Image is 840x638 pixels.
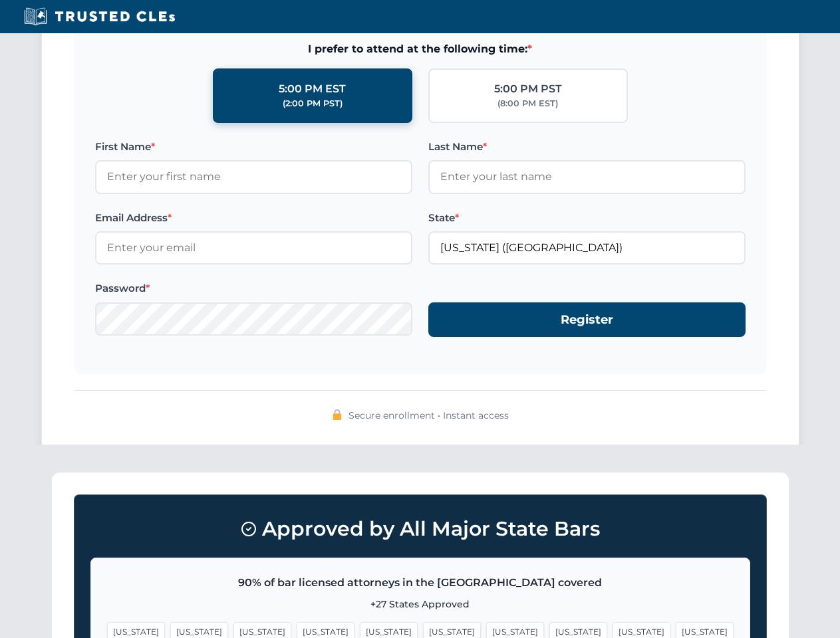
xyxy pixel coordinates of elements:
[107,574,734,591] p: 90% of bar licensed attorneys in the [GEOGRAPHIC_DATA] covered
[428,160,746,193] input: Enter your last name
[95,210,412,226] label: Email Address
[349,408,509,423] span: Secure enrollment • Instant access
[95,160,412,193] input: Enter your first name
[95,139,412,155] label: First Name
[332,409,343,420] img: 🔒
[283,97,343,110] div: (2:00 PM PST)
[428,302,746,338] button: Register
[428,210,746,226] label: State
[279,80,346,98] div: 5:00 PM EST
[90,511,750,547] h3: Approved by All Major State Bars
[107,597,734,611] p: +27 States Approved
[20,7,179,27] img: Trusted CLEs
[428,139,746,155] label: Last Name
[494,80,562,98] div: 5:00 PM PST
[497,97,558,110] div: (8:00 PM EST)
[95,41,746,58] span: I prefer to attend at the following time:
[95,280,412,296] label: Password
[428,231,746,265] input: Missouri (MO)
[95,231,412,265] input: Enter your email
